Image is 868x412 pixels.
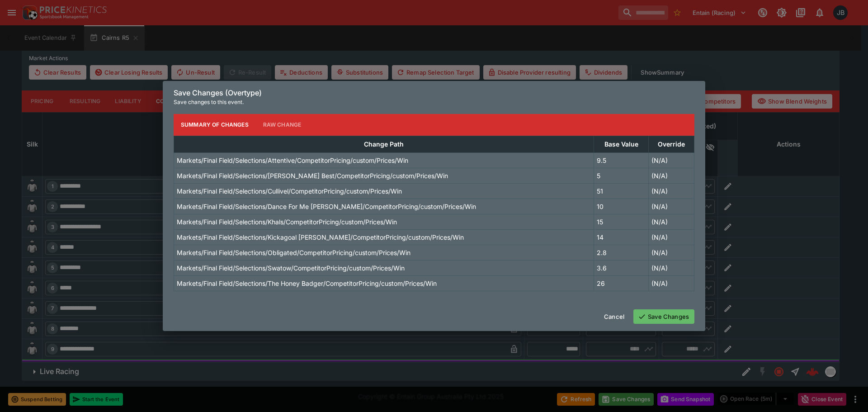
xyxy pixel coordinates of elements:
[174,98,694,107] p: Save changes to this event.
[594,229,649,245] td: 14
[174,136,594,152] th: Change Path
[594,260,649,275] td: 3.6
[594,214,649,229] td: 15
[649,168,694,183] td: (N/A)
[594,245,649,260] td: 2.8
[594,152,649,168] td: 9.5
[649,214,694,229] td: (N/A)
[177,217,397,227] p: Markets/Final Field/Selections/Khals/CompetitorPricing/custom/Prices/Win
[177,202,476,211] p: Markets/Final Field/Selections/Dance For Me [PERSON_NAME]/CompetitorPricing/custom/Prices/Win
[174,88,694,98] h6: Save Changes (Overtype)
[177,186,402,196] p: Markets/Final Field/Selections/Cullivel/CompetitorPricing/custom/Prices/Win
[177,248,410,257] p: Markets/Final Field/Selections/Obligated/CompetitorPricing/custom/Prices/Win
[177,263,405,273] p: Markets/Final Field/Selections/Swatow/CompetitorPricing/custom/Prices/Win
[594,275,649,291] td: 26
[633,309,694,324] button: Save Changes
[599,309,630,324] button: Cancel
[649,152,694,168] td: (N/A)
[177,232,464,242] p: Markets/Final Field/Selections/Kickagoal [PERSON_NAME]/CompetitorPricing/custom/Prices/Win
[649,245,694,260] td: (N/A)
[594,136,649,152] th: Base Value
[256,114,309,136] button: Raw Change
[649,229,694,245] td: (N/A)
[649,136,694,152] th: Override
[177,279,437,288] p: Markets/Final Field/Selections/The Honey Badger/CompetitorPricing/custom/Prices/Win
[649,199,694,214] td: (N/A)
[649,260,694,275] td: (N/A)
[594,168,649,183] td: 5
[594,199,649,214] td: 10
[649,183,694,199] td: (N/A)
[594,183,649,199] td: 51
[649,275,694,291] td: (N/A)
[174,114,256,136] button: Summary of Changes
[177,171,448,180] p: Markets/Final Field/Selections/[PERSON_NAME] Best/CompetitorPricing/custom/Prices/Win
[177,156,408,165] p: Markets/Final Field/Selections/Attentive/CompetitorPricing/custom/Prices/Win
